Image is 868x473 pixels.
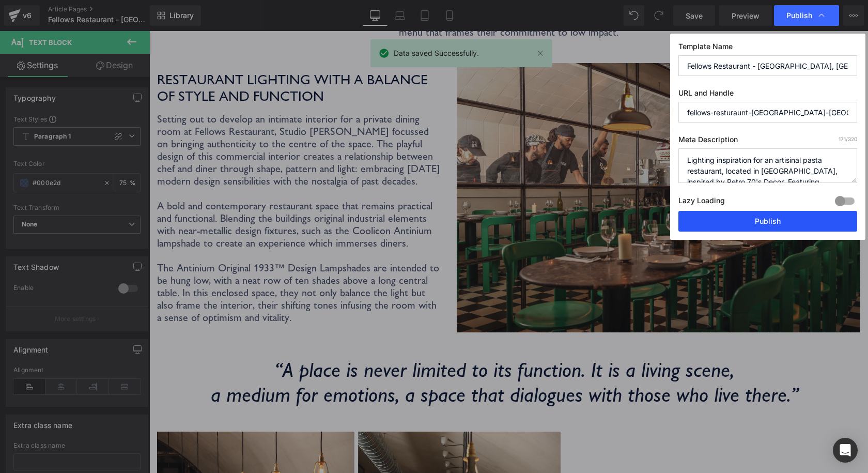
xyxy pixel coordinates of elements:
i: “A place is never limited to its function. It is a living scene, a medium for emotions, a space t... [61,326,649,376]
textarea: Lighting inspiration for an artisinal pasta restaurant, located in [GEOGRAPHIC_DATA], inspired by... [678,148,857,183]
img: Original Coolicon Antinium 1933 Design lampshades hanging above a long dressed table with green C... [307,32,711,301]
div: Open Intercom Messenger [833,438,858,463]
h3: Restaurant Lighting with a balance of style and function [8,40,292,73]
label: Meta Description [678,135,857,148]
label: Lazy Loading [678,194,725,211]
span: /320 [839,136,857,142]
button: Publish [678,211,857,232]
label: URL and Handle [678,88,857,102]
label: Template Name [678,42,857,55]
span: Publish [786,11,812,20]
p: Setting out to develop an intimate interior for a private dining room at Fellows Restaurant, Stud... [8,82,292,293]
span: 171 [839,136,846,142]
